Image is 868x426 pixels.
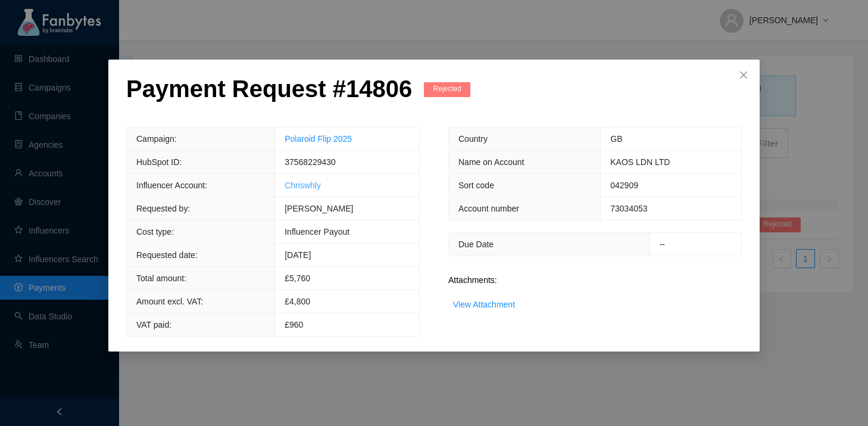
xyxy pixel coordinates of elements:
span: 042909 [610,181,638,190]
span: KAOS LDN LTD [610,157,670,167]
span: Account number [458,204,519,213]
span: HubSpot ID: [136,157,182,167]
span: Requested date: [136,250,198,260]
a: Chriswhly [285,181,321,190]
span: Rejected [424,82,470,97]
span: Influencer Account: [136,181,207,190]
span: close [739,70,748,80]
span: Cost type: [136,227,174,237]
span: Requested by: [136,204,190,213]
span: Sort code [458,181,494,190]
p: Payment Request # 14806 [126,74,412,103]
span: £ 5,760 [285,273,310,283]
span: [DATE] [285,250,311,260]
span: VAT paid: [136,320,171,329]
span: [PERSON_NAME] [285,204,353,213]
span: Campaign: [136,134,177,144]
span: Due Date [458,240,494,249]
button: Close [728,60,760,92]
span: Name on Account [458,157,524,167]
span: 73034053 [610,204,647,213]
a: View Attachment [453,300,515,309]
span: Country [458,134,488,144]
a: Polaroid Flip 2025 [285,134,352,144]
span: -- [660,240,665,249]
span: Amount excl. VAT: [136,297,203,306]
span: Total amount: [136,273,186,283]
span: Influencer Payout [285,227,349,237]
span: £960 [285,320,303,329]
span: 37568229430 [285,157,336,167]
span: GB [610,134,622,144]
span: £4,800 [285,297,310,306]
